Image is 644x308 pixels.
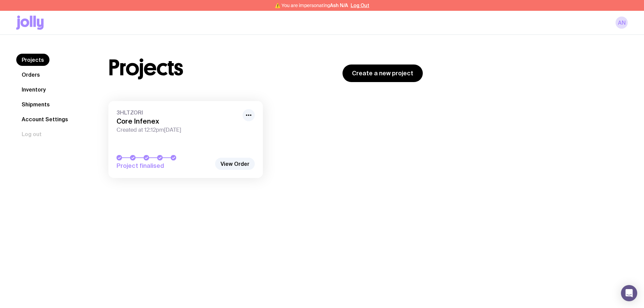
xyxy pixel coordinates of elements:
a: Shipments [16,98,55,110]
a: Inventory [16,83,51,96]
a: View Order [215,158,255,170]
h3: Core Infenex [117,117,238,125]
a: AN [616,17,628,29]
span: Project finalised [117,162,211,170]
h1: Projects [108,57,183,79]
span: 3HLTZORI [117,109,238,116]
button: Log out [16,128,47,140]
a: Orders [16,69,45,81]
span: Ash N/A [330,3,348,8]
a: Projects [16,54,49,66]
div: Open Intercom Messenger [621,285,637,301]
a: 3HLTZORICore InfenexCreated at 12:12pm[DATE]Project finalised [108,101,263,178]
button: Log Out [351,3,369,8]
span: Created at 12:12pm[DATE] [117,127,238,133]
a: Account Settings [16,113,74,125]
a: Create a new project [342,65,423,82]
span: ⚠️ You are impersonating [275,3,348,8]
